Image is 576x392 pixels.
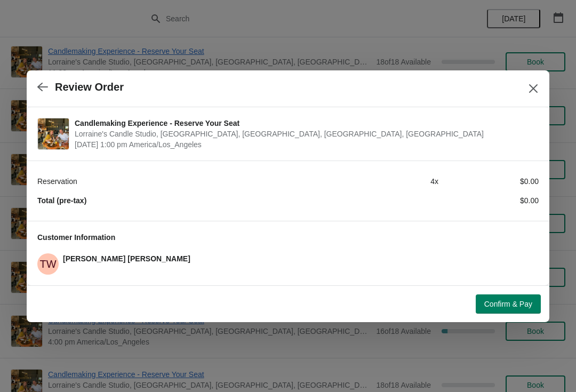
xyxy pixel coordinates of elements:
h2: Review Order [55,81,124,93]
span: Candlemaking Experience - Reserve Your Seat [75,118,533,129]
button: Close [524,79,543,98]
div: $0.00 [438,195,539,206]
span: [DATE] 1:00 pm America/Los_Angeles [75,139,533,150]
div: $0.00 [438,176,539,187]
span: Confirm & Pay [484,300,532,308]
img: Candlemaking Experience - Reserve Your Seat | Lorraine's Candle Studio, Market Street, Pacific Be... [38,118,69,149]
span: Lorraine's Candle Studio, [GEOGRAPHIC_DATA], [GEOGRAPHIC_DATA], [GEOGRAPHIC_DATA], [GEOGRAPHIC_DATA] [75,129,533,139]
button: Confirm & Pay [476,294,541,314]
strong: Total (pre-tax) [37,196,86,205]
div: 4 x [338,176,438,187]
span: Tricia [37,253,59,275]
div: Reservation [37,176,338,187]
span: [PERSON_NAME] [PERSON_NAME] [63,254,190,263]
text: TW [39,258,56,270]
span: Customer Information [37,233,115,242]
